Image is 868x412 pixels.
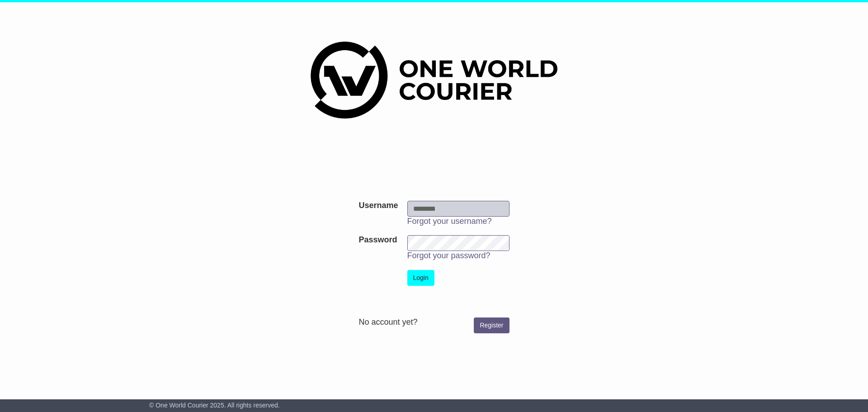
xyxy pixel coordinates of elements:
[359,235,397,245] label: Password
[359,201,398,211] label: Username
[407,217,492,226] a: Forgot your username?
[407,251,491,260] a: Forgot your password?
[311,42,557,118] img: One World
[359,317,509,327] div: No account yet?
[407,270,434,286] button: Login
[474,317,509,333] a: Register
[149,402,280,409] span: © One World Courier 2025. All rights reserved.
